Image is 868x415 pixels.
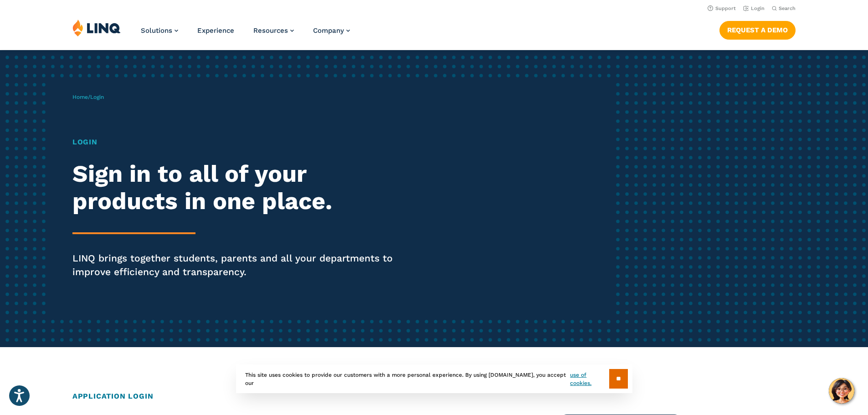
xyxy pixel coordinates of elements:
img: LINQ | K‑12 Software [72,19,121,36]
span: Company [313,26,344,35]
a: Support [708,5,736,11]
a: Company [313,26,350,35]
a: Login [743,5,765,11]
a: Solutions [141,26,178,35]
button: Open Search Bar [772,5,796,12]
a: Home [72,94,88,100]
a: Request a Demo [719,21,796,39]
a: Experience [197,26,234,35]
button: Hello, have a question? Let’s chat. [829,378,854,404]
a: use of cookies. [570,371,609,387]
p: LINQ brings together students, parents and all your departments to improve efficiency and transpa... [72,251,407,279]
span: Search [779,5,796,11]
span: Resources [253,26,288,35]
h1: Login [72,137,407,148]
span: Solutions [141,26,172,35]
a: Resources [253,26,294,35]
div: This site uses cookies to provide our customers with a more personal experience. By using [DOMAIN... [236,364,632,393]
span: / [72,94,104,100]
span: Login [90,94,104,100]
nav: Primary Navigation [141,19,350,49]
nav: Button Navigation [719,19,796,39]
h2: Sign in to all of your products in one place. [72,160,407,215]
